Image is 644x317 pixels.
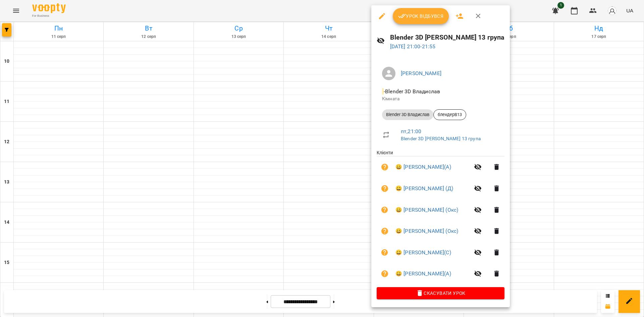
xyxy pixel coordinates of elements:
[395,249,451,257] a: 😀 [PERSON_NAME](С)
[390,43,436,50] a: [DATE] 21:00-21:55
[401,70,441,76] a: [PERSON_NAME]
[401,128,421,135] a: пт , 21:00
[395,163,451,171] a: 😀 [PERSON_NAME](А)
[395,270,451,278] a: 😀 [PERSON_NAME](А)
[377,180,393,197] button: Візит ще не сплачено. Додати оплату?
[433,109,466,120] div: блендерВ13
[434,112,466,118] span: блендерВ13
[395,227,458,235] a: 😀 [PERSON_NAME] (Окс)
[395,184,453,193] a: 😀 [PERSON_NAME] (Д)
[377,287,504,299] button: Скасувати Урок
[377,159,393,175] button: Візит ще не сплачено. Додати оплату?
[377,266,393,282] button: Візит ще не сплачено. Додати оплату?
[398,12,444,20] span: Урок відбувся
[382,96,499,102] p: Кімната
[401,136,481,141] a: Blender 3D [PERSON_NAME] 13 група
[390,32,505,43] h6: Blender 3D [PERSON_NAME] 13 група
[382,289,499,297] span: Скасувати Урок
[382,88,441,95] span: - Blender 3D Владислав
[377,149,504,287] ul: Клієнти
[393,8,449,24] button: Урок відбувся
[382,112,433,118] span: Blender 3D Владислав
[395,206,458,214] a: 😀 [PERSON_NAME] (Окс)
[377,202,393,218] button: Візит ще не сплачено. Додати оплату?
[377,223,393,239] button: Візит ще не сплачено. Додати оплату?
[377,245,393,261] button: Візит ще не сплачено. Додати оплату?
